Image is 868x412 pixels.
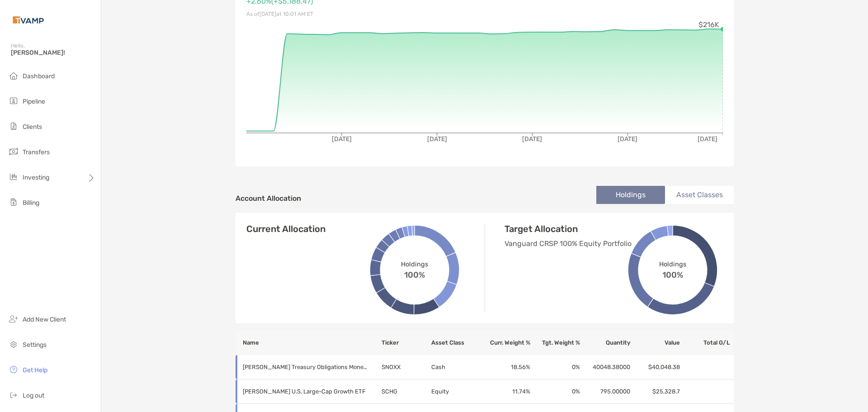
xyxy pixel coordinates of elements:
[531,379,580,404] td: 0 %
[401,260,428,268] span: Holdings
[23,174,49,181] span: Investing
[631,355,680,379] td: $40,048.38
[431,379,481,404] td: Equity
[236,331,381,355] th: Name
[23,72,55,80] span: Dashboard
[8,364,19,375] img: get-help icon
[8,146,19,157] img: transfers icon
[246,9,485,20] p: As of [DATE] at 10:01 AM ET
[618,135,637,143] tspan: [DATE]
[631,379,680,404] td: $25,328.7
[381,331,431,355] th: Ticker
[596,186,665,204] li: Holdings
[243,386,369,397] p: Schwab U.S. Large-Cap Growth ETF
[381,379,431,404] td: SCHG
[11,4,46,36] img: Zoe Logo
[23,366,47,374] span: Get Help
[522,135,542,143] tspan: [DATE]
[8,121,19,132] img: clients icon
[8,197,19,208] img: billing icon
[11,49,95,57] span: [PERSON_NAME]!
[531,331,580,355] th: Tgt. Weight %
[427,135,447,143] tspan: [DATE]
[332,135,352,143] tspan: [DATE]
[23,316,66,323] span: Add New Client
[665,186,734,204] li: Asset Classes
[431,355,481,379] td: Cash
[8,389,19,400] img: logout icon
[662,268,683,279] span: 100%
[531,355,580,379] td: 0 %
[404,268,425,279] span: 100%
[431,331,481,355] th: Asset Class
[23,199,39,207] span: Billing
[23,392,44,399] span: Log out
[243,361,369,373] p: Schwab Treasury Obligations Money Fund - Investor Shares
[580,331,630,355] th: Quantity
[8,70,19,81] img: dashboard icon
[246,223,325,234] h4: Current Allocation
[23,341,47,349] span: Settings
[23,98,45,105] span: Pipeline
[23,123,42,131] span: Clients
[505,238,645,249] p: Vanguard CRSP 100% Equity Portfolio
[481,379,530,404] td: 11.74 %
[8,339,19,350] img: settings icon
[698,20,719,29] tspan: $216K
[381,355,431,379] td: SNOXX
[8,95,19,106] img: pipeline icon
[698,135,717,143] tspan: [DATE]
[23,148,50,156] span: Transfers
[8,171,19,182] img: investing icon
[631,331,680,355] th: Value
[481,355,530,379] td: 18.56 %
[580,355,630,379] td: 40048.38000
[580,379,630,404] td: 795.00000
[505,223,645,234] h4: Target Allocation
[481,331,530,355] th: Curr. Weight %
[659,260,686,268] span: Holdings
[680,331,734,355] th: Total G/L
[8,313,19,324] img: add_new_client icon
[236,194,301,203] h4: Account Allocation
